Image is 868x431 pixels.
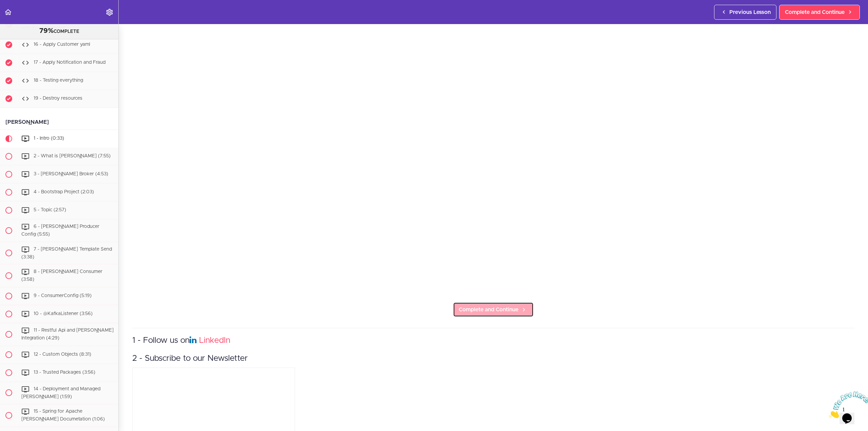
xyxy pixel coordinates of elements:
span: 15 - Spring for Apache [PERSON_NAME] Documetation (1:06) [21,409,105,422]
div: COMPLETE [8,27,110,36]
span: 7 - [PERSON_NAME] Template Send (3:38) [21,247,112,259]
span: 19 - Destroy resources [34,96,82,101]
span: 9 - ConsumerConfig (5:19) [34,293,92,298]
span: 16 - Apply Customer yaml [34,42,90,47]
iframe: chat widget [826,389,868,421]
a: LinkedIn [199,336,230,345]
svg: Back to course curriculum [4,8,12,16]
a: Previous Lesson [714,5,776,20]
span: 8 - [PERSON_NAME] Consumer (3:58) [21,270,102,282]
span: 18 - Testing everything [34,78,83,83]
span: 10 - @KafkaListener (3:56) [34,311,93,316]
span: 13 - Trusted Packages (3:56) [34,370,95,375]
h3: 1 - Follow us on [132,335,854,346]
span: 1 - Intro (0:33) [34,136,64,141]
span: 12 - Custom Objects (8:31) [34,352,91,357]
span: 6 - [PERSON_NAME] Producer Config (5:55) [21,224,99,237]
span: Previous Lesson [729,8,771,16]
span: Complete and Continue [785,8,845,16]
span: 3 - [PERSON_NAME] Broker (4:53) [34,172,108,176]
span: 4 - Bootstrap Project (2:03) [34,190,94,194]
span: 79% [39,27,54,34]
img: Chat attention grabber [3,3,45,30]
span: 2 - What is [PERSON_NAME] (7:55) [34,154,111,158]
span: 14 - Deployment and Managed [PERSON_NAME] (1:59) [21,387,100,399]
span: 11 - Restful Api and [PERSON_NAME] Integration (4:29) [21,328,114,340]
span: 17 - Apply Notification and Fraud [34,60,105,65]
span: 1 [3,3,5,8]
a: Complete and Continue [779,5,860,20]
h3: 2 - Subscribe to our Newsletter [132,353,854,364]
span: 5 - Topic (2:57) [34,208,66,212]
svg: Settings Menu [105,8,114,16]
